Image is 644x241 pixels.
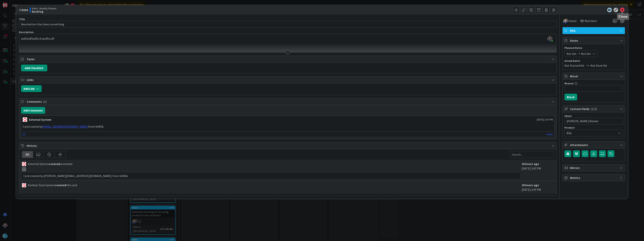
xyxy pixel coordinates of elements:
[49,162,60,166] b: created
[547,36,552,41] img: dsmZLUnTuYFdi5hULXkO8aZPw2wmkwfK.jpg
[564,94,577,100] button: Block
[570,28,618,33] span: RSA
[28,162,73,171] span: External System comment
[564,63,584,68] span: Not Started Yet
[55,183,66,187] b: created
[546,132,553,137] a: Reply
[564,126,623,129] div: Product
[585,19,597,23] span: Watchers
[510,151,554,158] input: Search...
[21,107,45,114] button: Add Comment
[27,57,550,61] span: Tasks
[564,46,623,50] span: Planned Dates
[19,8,28,12] span: ID
[564,82,574,85] label: Reason
[21,85,42,92] button: Add Link
[22,162,26,166] img: ES
[43,100,47,103] span: ( 1 )
[564,59,623,63] span: Actual Dates
[19,17,25,21] label: Title
[29,117,51,122] div: External System
[567,51,576,56] span: Not Set
[570,175,618,180] span: Metrics
[570,74,618,78] span: Block
[564,114,572,118] label: Client
[23,124,553,129] p: Card created by from VeRSA.
[19,30,34,34] span: Description
[23,117,27,122] img: ES
[22,173,520,179] div: Card created by [PERSON_NAME][EMAIL_ADDRESS][DOMAIN_NAME] from VeRSA.
[27,78,550,82] span: Links
[537,118,553,122] span: [DATE] 2:47 PM
[522,183,554,192] div: [DATE] 2:47 PM
[568,19,577,23] span: Owner
[21,36,554,41] p: asdfasdfasdfa d sasdfa sdf
[618,15,628,18] h5: Close
[28,183,77,187] span: Kanban Zone System this card
[42,125,88,128] a: [EMAIL_ADDRESS][DOMAIN_NAME]
[32,10,57,13] b: Backlog
[563,19,568,23] img: RT
[22,151,33,158] div: All
[22,8,28,12] b: 9294
[19,21,557,28] input: type card name here...
[591,107,597,111] span: ( 2/2 )
[570,107,618,111] span: Custom Fields
[570,143,618,147] span: Attachments
[32,7,57,10] span: Rand - Weekly Planner
[590,63,607,68] span: Not Done Yet
[522,162,539,166] b: 20 hours ago
[27,143,550,148] span: History
[570,38,618,43] span: Dates
[21,65,47,71] button: Add Checklist
[522,183,539,187] b: 20 hours ago
[22,183,26,187] img: KS
[522,162,554,179] div: [DATE] 2:47 PM
[27,99,550,104] span: Comments
[581,51,591,56] span: Not Set
[567,131,616,135] span: RSA
[570,166,618,170] span: Mirrors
